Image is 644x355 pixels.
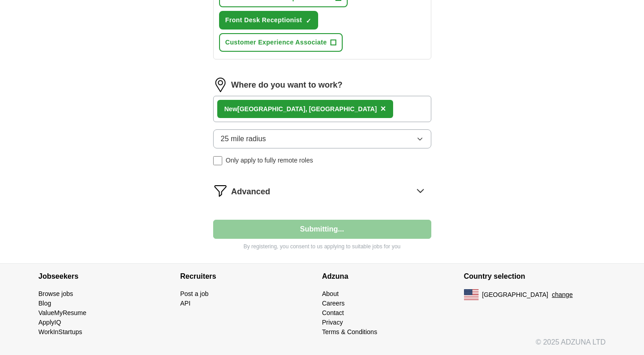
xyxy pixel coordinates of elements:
[552,290,573,300] button: change
[225,38,327,47] span: Customer Experience Associate
[213,183,228,198] img: filter
[322,328,377,335] a: Terms & Conditions
[39,328,82,335] a: WorkInStartups
[213,129,431,148] button: 25 mile radius
[221,133,266,144] span: 25 mile radius
[213,220,431,239] button: Submitting...
[39,319,61,326] a: ApplyIQ
[180,300,191,307] a: API
[213,156,222,165] input: Only apply to fully remote roles
[225,105,238,113] strong: New
[213,242,431,251] p: By registering, you consent to us applying to suitable jobs for you
[322,309,344,316] a: Contact
[39,309,87,316] a: ValueMyResume
[225,15,302,25] span: Front Desk Receptionist
[39,300,51,307] a: Blog
[180,290,209,297] a: Post a job
[219,33,343,52] button: Customer Experience Associate
[306,17,311,25] span: ✓
[225,104,377,114] div: [GEOGRAPHIC_DATA], [GEOGRAPHIC_DATA]
[226,156,313,165] span: Only apply to fully remote roles
[464,289,479,300] img: US flag
[213,78,228,92] img: location.png
[231,186,270,198] span: Advanced
[31,337,613,355] div: © 2025 ADZUNA LTD
[322,290,339,297] a: About
[39,290,73,297] a: Browse jobs
[464,264,606,289] h4: Country selection
[322,300,345,307] a: Careers
[322,319,343,326] a: Privacy
[482,290,549,300] span: [GEOGRAPHIC_DATA]
[219,11,318,30] button: Front Desk Receptionist✓
[380,104,386,113] span: ×
[231,79,343,91] label: Where do you want to work?
[380,102,386,116] button: ×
